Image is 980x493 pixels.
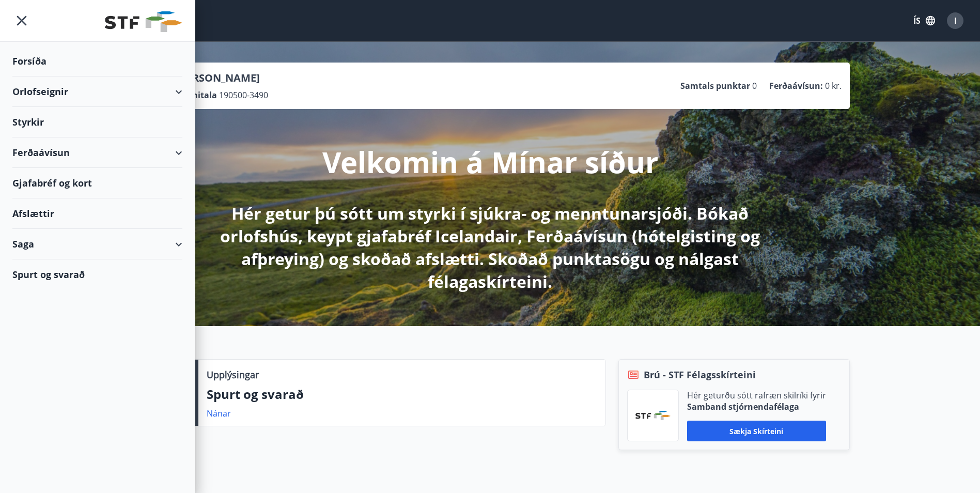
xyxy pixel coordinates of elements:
[943,8,968,33] button: I
[687,390,826,401] p: Hér geturðu sótt rafræn skilríki fyrir
[635,411,671,420] img: vjCaq2fThgY3EUYqSgpjEiBg6WP39ov69hlhuPVN.png
[12,259,182,289] div: Spurt og svarað
[687,401,826,412] p: Samband stjórnendafélaga
[12,198,182,229] div: Afslættir
[176,71,268,85] p: [PERSON_NAME]
[219,89,268,101] span: 190500-3490
[954,15,957,26] span: I
[687,421,826,441] button: Sækja skírteini
[12,168,182,198] div: Gjafabréf og kort
[322,142,658,181] p: Velkomin á Mínar síður
[752,80,757,91] span: 0
[176,89,217,101] p: Kennitala
[825,80,842,91] span: 0 kr.
[207,368,259,381] p: Upplýsingar
[217,202,763,293] p: Hér getur þú sótt um styrki í sjúkra- og menntunarsjóði. Bókað orlofshús, keypt gjafabréf Iceland...
[644,368,756,381] span: Brú - STF Félagsskírteini
[680,80,750,91] p: Samtals punktar
[12,107,182,137] div: Styrkir
[12,11,31,30] button: menu
[207,408,231,419] a: Nánar
[207,386,597,403] p: Spurt og svarað
[12,229,182,259] div: Saga
[12,76,182,107] div: Orlofseignir
[908,11,941,30] button: ÍS
[105,11,182,32] img: union_logo
[769,80,823,91] p: Ferðaávísun :
[12,46,182,76] div: Forsíða
[12,137,182,168] div: Ferðaávísun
